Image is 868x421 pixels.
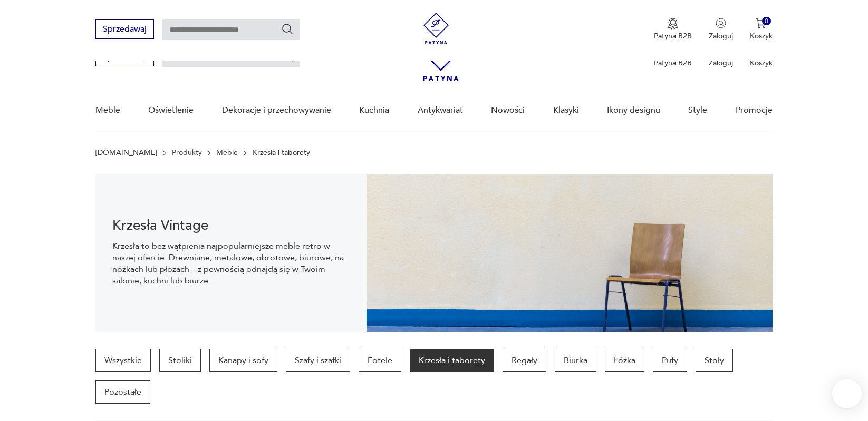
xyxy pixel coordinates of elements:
[716,18,726,28] img: Ikonka użytkownika
[367,174,773,332] img: bc88ca9a7f9d98aff7d4658ec262dcea.jpg
[95,54,154,61] a: Sprzedawaj
[750,58,773,68] p: Koszyk
[148,90,194,131] a: Oświetlenie
[95,19,154,39] button: Sprzedawaj
[688,90,707,131] a: Style
[95,380,150,404] a: Pozostałe
[750,18,773,41] button: 0Koszyk
[159,349,201,372] a: Stoliki
[653,349,687,372] a: Pufy
[605,349,644,372] a: Łóżka
[216,149,238,157] a: Meble
[756,18,766,28] img: Ikona koszyka
[95,26,154,34] a: Sprzedawaj
[172,149,202,157] a: Produkty
[553,90,579,131] a: Klasyki
[359,349,401,372] a: Fotele
[281,23,294,35] button: Szukaj
[736,90,773,131] a: Promocje
[709,18,733,41] button: Zaloguj
[95,90,120,131] a: Meble
[654,18,692,41] a: Ikona medaluPatyna B2B
[112,240,350,287] p: Krzesła to bez wątpienia najpopularniejsze meble retro w naszej ofercie. Drewniane, metalowe, obr...
[709,31,733,41] p: Zaloguj
[696,349,733,372] a: Stoły
[555,349,596,372] a: Biurka
[209,349,277,372] a: Kanapy i sofy
[491,90,525,131] a: Nowości
[654,18,692,41] button: Patyna B2B
[286,349,350,372] a: Szafy i szafki
[410,349,494,372] a: Krzesła i taborety
[503,349,546,372] a: Regały
[668,18,678,30] img: Ikona medalu
[95,349,151,372] a: Wszystkie
[418,90,463,131] a: Antykwariat
[112,219,350,232] h1: Krzesła Vintage
[832,379,862,408] iframe: Smartsupp widget button
[762,17,771,26] div: 0
[253,149,310,157] p: Krzesła i taborety
[750,31,773,41] p: Koszyk
[222,90,331,131] a: Dekoracje i przechowywanie
[654,31,692,41] p: Patyna B2B
[95,149,157,157] a: [DOMAIN_NAME]
[607,90,660,131] a: Ikony designu
[654,58,692,68] p: Patyna B2B
[420,13,452,44] img: Patyna - sklep z meblami i dekoracjami vintage
[359,90,389,131] a: Kuchnia
[709,58,733,68] p: Zaloguj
